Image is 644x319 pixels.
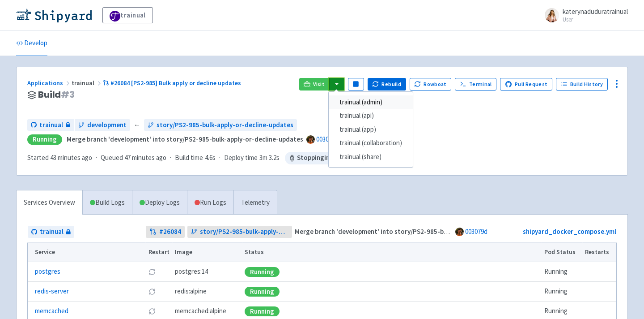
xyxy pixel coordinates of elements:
[329,123,413,137] a: trainual (app)
[233,190,277,215] a: Telemetry
[159,227,181,237] strong: # 26084
[175,306,226,316] span: memcached:alpine
[556,78,608,91] a: Build History
[329,95,413,109] a: trainual (admin)
[83,190,132,215] a: Build Logs
[145,242,172,262] th: Restart
[285,152,369,164] span: Stopping in 2 hr 22 min
[40,227,64,237] span: trainual
[368,78,406,91] button: Rebuild
[348,78,364,91] button: Pause
[205,153,216,163] span: 4.6s
[542,282,582,302] td: Running
[224,153,258,163] span: Deploy time
[27,134,62,145] div: Running
[329,109,413,123] a: trainual (api)
[75,119,130,131] a: development
[200,227,289,237] span: story/PS2-985-bulk-apply-or-decline-updates
[144,119,297,131] a: story/PS2-985-bulk-apply-or-decline-updates
[175,153,203,163] span: Build time
[245,287,280,297] div: Running
[101,153,166,162] span: Queued
[27,79,72,87] a: Applications
[16,31,47,56] a: Develop
[35,286,69,297] a: redis-server
[563,17,628,22] small: User
[582,242,616,262] th: Restarts
[134,120,140,130] span: ←
[124,153,166,162] time: 47 minutes ago
[455,78,496,91] a: Terminal
[299,78,330,91] a: Visit
[542,242,582,262] th: Pod Status
[146,226,185,238] a: #26084
[61,88,75,101] span: # 3
[295,227,531,236] strong: Merge branch 'development' into story/PS2-985-bulk-apply-or-decline-updates
[500,78,552,91] a: Pull Request
[35,306,68,316] a: memcached
[187,190,233,215] a: Run Logs
[27,153,92,162] span: Started
[245,306,280,316] div: Running
[103,79,242,87] a: #26084 [PS2-985] Bulk apply or decline updates
[28,242,145,262] th: Service
[175,286,207,297] span: redis:alpine
[148,288,156,295] button: Restart pod
[242,242,542,262] th: Status
[329,136,413,150] a: trainual (collaboration)
[39,120,63,130] span: trainual
[102,7,153,23] a: trainual
[316,135,339,143] a: 003079d
[465,227,487,236] a: 003079d
[542,262,582,282] td: Running
[187,226,292,238] a: story/PS2-985-bulk-apply-or-decline-updates
[35,267,60,277] a: postgres
[16,8,92,22] img: Shipyard logo
[72,79,103,87] span: trainual
[523,227,616,236] a: shipyard_docker_compose.yml
[87,120,127,130] span: development
[67,135,303,143] strong: Merge branch 'development' into story/PS2-985-bulk-apply-or-decline-updates
[157,120,293,130] span: story/PS2-985-bulk-apply-or-decline-updates
[539,8,628,22] a: katerynaduduratrainual User
[148,268,156,276] button: Restart pod
[132,190,187,215] a: Deploy Logs
[148,308,156,315] button: Restart pod
[172,242,242,262] th: Image
[27,152,369,164] div: · · ·
[175,267,208,277] span: postgres:14
[410,78,452,91] button: Rowboat
[38,90,75,100] span: Build
[245,267,280,277] div: Running
[50,153,92,162] time: 43 minutes ago
[28,226,74,238] a: trainual
[329,150,413,164] a: trainual (share)
[313,81,325,88] span: Visit
[563,7,628,16] span: katerynaduduratrainual
[27,119,74,131] a: trainual
[259,153,280,163] span: 3m 3.2s
[17,190,82,215] a: Services Overview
